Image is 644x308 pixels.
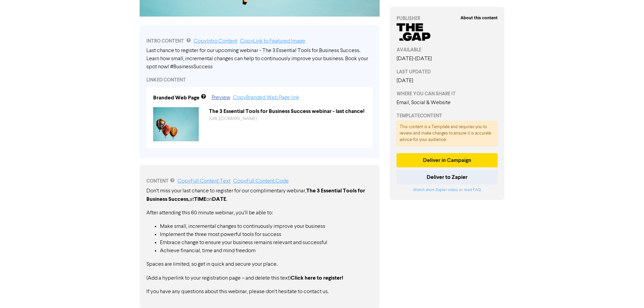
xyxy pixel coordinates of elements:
[397,170,498,184] button: Deliver to Zapier
[194,196,206,203] strong: TIME
[397,15,498,22] div: PUBLISHER
[204,107,371,115] div: The 3 Essential Tools for Business Success webinar - last chance!
[610,276,644,308] iframe: Chat Widget
[397,46,498,53] div: AVAILABLE
[460,15,498,21] strong: About this content
[397,90,498,97] div: WHERE YOU CAN SHARE IT
[413,188,458,192] a: Watch short Zapier video
[146,47,373,71] div: Last chance to register for our upcoming webinar - The 3 Essential Tools for Business Success. Le...
[397,77,498,85] div: [DATE]
[146,288,373,296] p: If you have any questions about this webinar, please don’t hesitate to contact us.
[397,55,498,63] div: [DATE] - [DATE]
[212,196,226,203] strong: DATE
[397,112,498,119] div: TEMPLATE CONTENT
[146,209,373,217] p: After attending this 60 minute webinar, you’ll be able to:
[146,187,365,203] strong: The 3 Essential Tools for Business Success,
[146,260,373,268] p: Spaces are limited, so get in quick and secure your place.
[160,231,373,239] li: Implement the three most powerful tools for success
[146,177,373,185] div: CONTENT
[160,247,373,255] li: Achieve financial, time and mind freedom
[146,187,373,204] p: Don’t miss your last chance to register for our complimentary webinar, at on .
[209,116,257,121] a: [URL][DOMAIN_NAME]
[146,274,373,282] p: (Add a hyperlink to your registration page – and delete this text)
[397,187,498,193] div: or
[240,39,305,44] a: Copy Link to Featured Image
[397,68,498,75] div: LAST UPDATED
[160,222,373,231] li: Make small, incremental changes to continuously improve your business
[194,39,237,44] a: Copy Intro Content
[233,95,299,100] a: Copy Branded Web Page link
[233,179,289,184] a: Copy Full Content Code
[153,94,199,102] div: Branded Web Page
[177,179,231,184] a: Copy Full Content Text
[160,239,373,247] li: Embrace change to ensure your business remains relevant and successful
[204,115,371,122] div: https://public2.bomamarketing.com/cp/1hNVeBUPZSUrgEIAye6aXE?sa=2PP8clFd
[146,76,373,84] div: LINKED CONTENT
[212,95,230,100] a: Preview
[464,188,481,192] a: read FAQ
[146,37,373,45] div: INTRO CONTENT
[397,121,498,146] div: This content is a Template and requires you to review and make changes to ensure it is accurate a...
[291,275,343,281] strong: Click here to register!
[397,153,498,167] button: Deliver in Campaign
[397,99,498,107] div: Email, Social & Website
